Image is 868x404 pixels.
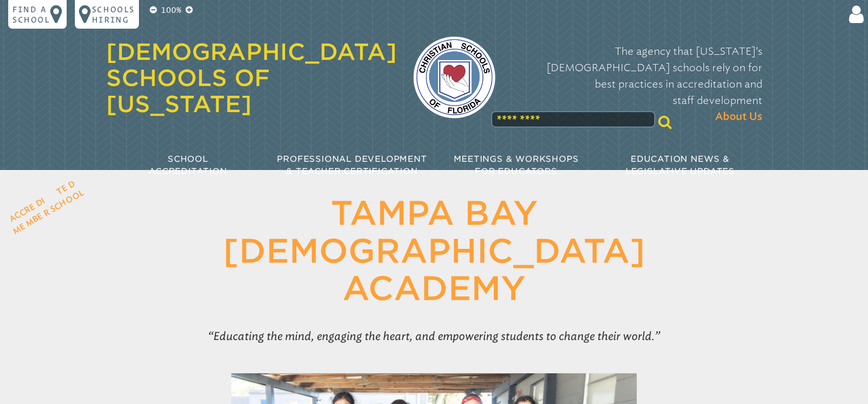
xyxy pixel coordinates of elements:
span: Education News & Legislative Updates [625,154,735,176]
p: Find a school [12,4,50,25]
span: Meetings & Workshops for Educators [454,154,579,176]
p: The agency that [US_STATE]’s [DEMOGRAPHIC_DATA] schools rely on for best practices in accreditati... [512,43,762,125]
img: csf-logo-web-colors.png [413,36,495,118]
span: Professional Development & Teacher Certification [277,154,427,176]
span: About Us [715,109,762,125]
p: Educating the mind, engaging the heart, and empowering students to change their world. [203,324,664,349]
span: School Accreditation [149,154,227,176]
p: Schools Hiring [92,4,135,25]
h1: Tampa Bay [DEMOGRAPHIC_DATA] Academy [171,195,698,308]
p: 100% [159,4,184,16]
a: [DEMOGRAPHIC_DATA] Schools of [US_STATE] [106,38,397,117]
